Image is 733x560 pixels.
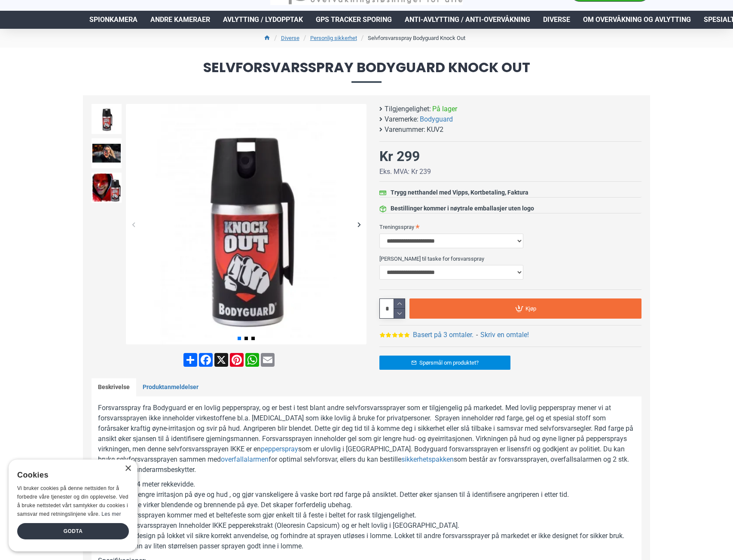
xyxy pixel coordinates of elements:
span: Avlytting / Lydopptak [223,15,303,25]
li: Selvforsvarssprayen Inneholder IKKE pepperekstrakt (Oleoresin Capsicum) og er helt lovlig i [GEOG... [115,520,635,531]
span: GPS Tracker Sporing [316,15,392,25]
a: Del [183,353,198,367]
a: Beskrivelse [92,378,136,396]
img: Forsvarsspray - Lovlig Pepperspray - SpyGadgets.no [92,138,122,168]
div: Kr 299 [379,146,420,167]
span: Go to slide 1 [238,337,241,340]
div: Cookies [17,466,123,484]
li: Opp til 4 meter rekkevidde. [115,479,635,490]
label: Treningsspray [379,220,641,234]
b: Tilgjengelighet: [385,104,431,114]
li: Gel gir lengre irritasjon på øye og hud , og gjør vanskeligere å vaske bort rød farge på ansiktet... [115,490,635,500]
a: sikkerhetspakken [401,454,454,465]
span: Go to slide 2 [244,337,248,340]
div: Bestillinger kommer i nøytrale emballasjer uten logo [391,204,534,213]
img: Forsvarsspray - Lovlig Pepperspray - SpyGadgets.no [126,104,366,344]
a: Pinterest [229,353,244,367]
div: Next slide [351,217,366,232]
a: GPS Tracker Sporing [309,11,398,29]
div: Close [125,466,131,472]
span: Om overvåkning og avlytting [583,15,691,25]
span: Kjøp [525,306,536,311]
a: Avlytting / Lydopptak [217,11,309,29]
span: Spionkamera [89,15,137,25]
a: Produktanmeldelser [136,378,205,396]
b: - [476,331,478,339]
span: Selvforsvarsspray Bodyguard Knock Out [83,61,650,82]
b: Varenummer: [385,125,425,135]
span: Vi bruker cookies på denne nettsiden for å forbedre våre tjenester og din opplevelse. Ved å bruke... [17,485,128,517]
li: Forsvarssprayen kommer med et beltefeste som gjør enkelt til å feste i beltet for rask tilgjengel... [115,510,635,520]
a: Facebook [198,353,214,367]
a: Spionkamera [83,11,144,29]
a: Andre kameraer [144,11,217,29]
img: Forsvarsspray - Lovlig Pepperspray - SpyGadgets.no [92,104,122,134]
a: Bodyguard [420,114,453,125]
a: WhatsApp [244,353,260,367]
span: Go to slide 3 [251,337,255,340]
span: Anti-avlytting / Anti-overvåkning [405,15,530,25]
a: Email [260,353,275,367]
li: Smart design på lokket vil sikre korrekt anvendelse, og forhindre at sprayen utløses i lomme. Lok... [115,531,635,541]
label: [PERSON_NAME] til taske for forsvarsspray [379,252,641,265]
a: Basert på 3 omtaler. [413,330,473,340]
div: Trygg netthandel med Vipps, Kortbetaling, Faktura [391,188,528,197]
a: Les mer, opens a new window [101,511,121,517]
a: Skriv en omtale! [480,330,529,340]
b: Varemerke: [385,114,418,125]
a: X [214,353,229,367]
span: KUV2 [427,125,443,135]
a: Om overvåkning og avlytting [577,11,697,29]
a: Personlig sikkerhet [310,34,357,43]
img: Forsvarsspray - Lovlig Pepperspray - SpyGadgets.no [92,173,122,203]
span: Andre kameraer [150,15,210,25]
a: Anti-avlytting / Anti-overvåkning [398,11,537,29]
a: pepperspray [261,444,298,454]
div: Previous slide [126,217,141,232]
a: Diverse [281,34,299,43]
a: overfallalarmen [221,454,269,465]
div: Godta [17,523,129,539]
li: På grunn av liten størrelsen passer sprayen godt inne i lomme. [115,541,635,551]
span: På lager [432,104,457,114]
a: Spørsmål om produktet? [379,356,510,370]
span: Diverse [543,15,570,25]
li: Stoffene virker blendende og brennende på øye. Det skaper forferdelig ubehag. [115,500,635,510]
a: Diverse [537,11,577,29]
p: Forsvarsspray fra Bodyguard er en lovlig pepperspray, og er best i test blant andre selvforsvarss... [98,403,635,475]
